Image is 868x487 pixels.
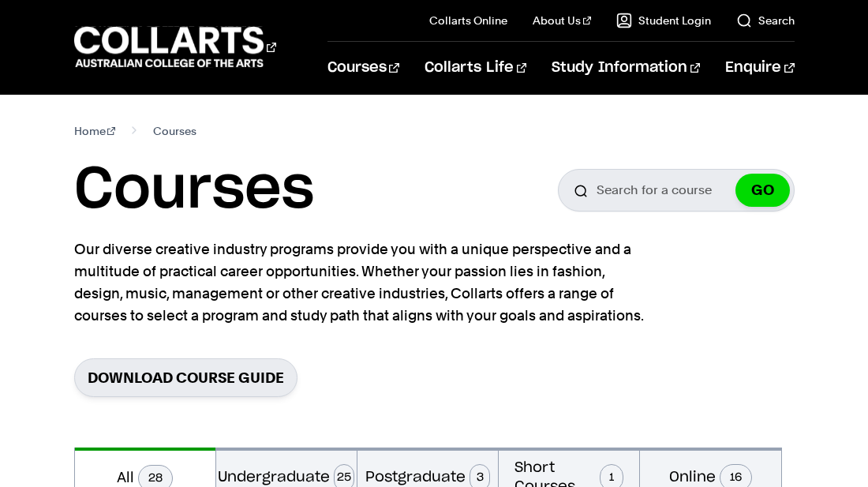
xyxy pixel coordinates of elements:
a: Home [74,120,116,142]
a: About Us [533,13,591,28]
a: Study Information [552,42,700,94]
a: Download Course Guide [74,358,297,397]
h1: Courses [74,155,314,226]
a: Enquire [725,42,794,94]
a: Search [736,13,795,28]
span: Courses [153,120,196,142]
div: Go to homepage [74,24,276,69]
a: Collarts Online [429,13,507,28]
p: Our diverse creative industry programs provide you with a unique perspective and a multitude of p... [74,238,650,327]
input: Search for a course [558,169,795,212]
a: Student Login [616,13,711,28]
a: Courses [327,42,399,94]
a: Collarts Life [425,42,526,94]
button: GO [735,174,790,207]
